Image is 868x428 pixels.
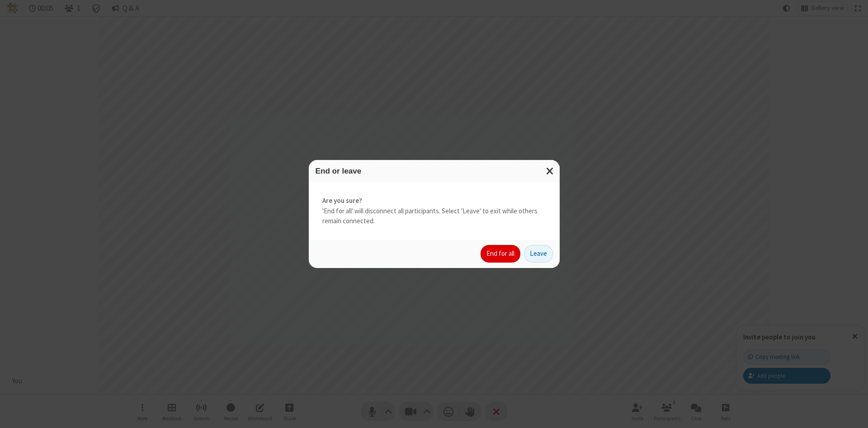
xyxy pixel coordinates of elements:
h3: End or leave [316,167,553,175]
div: 'End for all' will disconnect all participants. Select 'Leave' to exit while others remain connec... [309,182,560,240]
button: Close modal [541,160,560,182]
button: End for all [481,245,520,263]
button: Leave [524,245,553,263]
strong: Are you sure? [322,196,546,206]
